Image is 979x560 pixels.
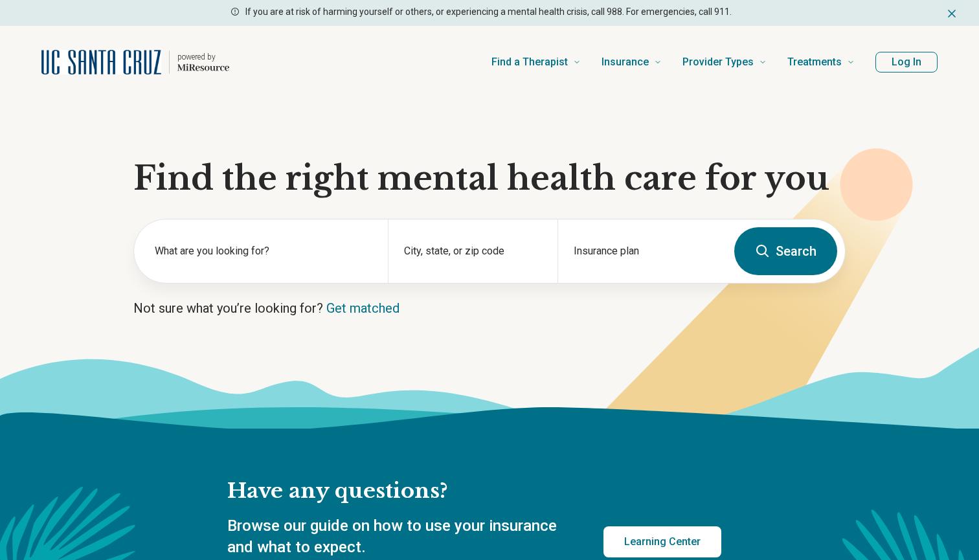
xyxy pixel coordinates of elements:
[177,52,229,62] p: powered by
[734,227,837,275] button: Search
[682,36,767,88] a: Provider Types
[133,299,846,317] p: Not sure what you’re looking for?
[155,243,372,259] label: What are you looking for?
[245,5,732,19] p: If you are at risk of harming yourself or others, or experiencing a mental health crisis, call 98...
[602,36,662,88] a: Insurance
[787,53,842,71] span: Treatments
[602,53,649,71] span: Insurance
[787,36,855,88] a: Treatments
[875,52,938,73] button: Log In
[227,478,721,505] h2: Have any questions?
[133,159,846,198] h1: Find the right mental health care for you
[41,41,229,83] a: Home page
[491,53,568,71] span: Find a Therapist
[603,526,721,557] a: Learning Center
[227,515,572,559] p: Browse our guide on how to use your insurance and what to expect.
[682,53,754,71] span: Provider Types
[491,36,581,88] a: Find a Therapist
[945,5,958,21] button: Dismiss
[326,300,399,316] a: Get matched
